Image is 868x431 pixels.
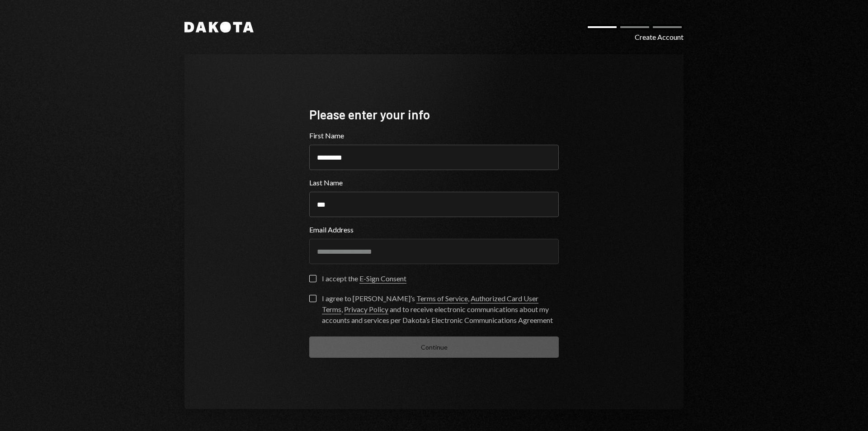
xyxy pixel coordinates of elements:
[309,106,559,123] div: Please enter your info
[309,295,316,302] button: I agree to [PERSON_NAME]’s Terms of Service, Authorized Card User Terms, Privacy Policy and to re...
[322,273,406,284] div: I accept the
[359,274,406,284] a: E-Sign Consent
[309,177,559,188] label: Last Name
[309,275,316,282] button: I accept the E-Sign Consent
[322,293,559,326] div: I agree to [PERSON_NAME]’s , , and to receive electronic communications about my accounts and ser...
[309,224,559,235] label: Email Address
[635,32,684,43] div: Create Account
[344,305,388,314] a: Privacy Policy
[416,294,468,303] a: Terms of Service
[322,294,538,314] a: Authorized Card User Terms
[309,130,559,141] label: First Name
